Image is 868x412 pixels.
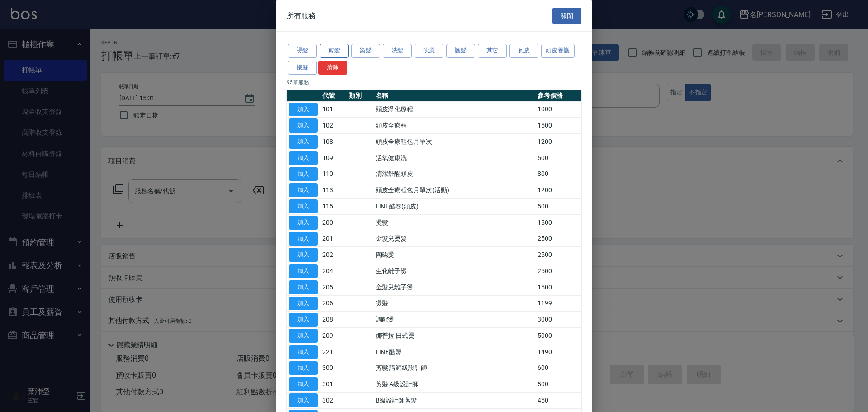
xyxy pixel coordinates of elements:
td: 燙髮 [373,214,535,231]
td: 頭皮全療程包月單次(活動) [373,182,535,198]
button: 染髮 [351,44,380,58]
td: 頭皮全療程 [373,117,535,133]
button: 加入 [289,296,318,310]
td: 301 [320,376,347,392]
button: 洗髮 [383,44,412,58]
td: 113 [320,182,347,198]
button: 加入 [289,167,318,181]
td: 調配燙 [373,311,535,327]
td: 娜普拉 日式燙 [373,327,535,344]
p: 95 筆服務 [287,78,581,86]
td: 101 [320,101,347,118]
button: 吹風 [415,44,443,58]
button: 剪髮 [320,44,349,58]
button: 頭皮養護 [541,44,575,58]
button: 清除 [318,60,347,74]
td: 金髮兒離子燙 [373,279,535,295]
button: 加入 [289,313,318,327]
th: 代號 [320,90,347,101]
button: 加入 [289,102,318,116]
button: 加入 [289,183,318,197]
td: 1000 [535,101,581,118]
th: 名稱 [373,90,535,101]
td: 1500 [535,214,581,231]
td: 205 [320,279,347,295]
button: 加入 [289,377,318,391]
td: 1200 [535,182,581,198]
td: 500 [535,150,581,166]
td: 1200 [535,133,581,150]
td: 115 [320,198,347,214]
td: 生化離子燙 [373,263,535,279]
td: 221 [320,344,347,360]
td: 209 [320,327,347,344]
span: 所有服務 [287,11,316,20]
td: LINE酷燙 [373,344,535,360]
td: 頭皮淨化療程 [373,101,535,118]
td: 202 [320,246,347,263]
td: 450 [535,392,581,408]
td: 206 [320,295,347,312]
td: 頭皮全療程包月單次 [373,133,535,150]
button: 加入 [289,199,318,213]
td: 活氧健康洗 [373,150,535,166]
td: LINE酷卷(頭皮) [373,198,535,214]
button: 加入 [289,393,318,407]
td: 102 [320,117,347,133]
td: 1500 [535,117,581,133]
td: 金髮兒燙髮 [373,231,535,247]
td: 2500 [535,263,581,279]
td: 500 [535,198,581,214]
td: B級設計師剪髮 [373,392,535,408]
td: 2500 [535,246,581,263]
td: 清潔舒醒頭皮 [373,166,535,182]
button: 接髮 [288,60,317,74]
button: 護髮 [446,44,475,58]
td: 300 [320,360,347,376]
button: 加入 [289,329,318,343]
td: 2500 [535,231,581,247]
button: 加入 [289,264,318,278]
button: 加入 [289,248,318,262]
button: 加入 [289,232,318,246]
th: 參考價格 [535,90,581,101]
td: 燙髮 [373,295,535,312]
td: 200 [320,214,347,231]
td: 剪髮 講師級設計師 [373,360,535,376]
button: 加入 [289,151,318,165]
button: 加入 [289,345,318,359]
button: 加入 [289,215,318,229]
td: 208 [320,311,347,327]
td: 109 [320,150,347,166]
td: 600 [535,360,581,376]
td: 陶磁燙 [373,246,535,263]
td: 110 [320,166,347,182]
td: 201 [320,231,347,247]
td: 800 [535,166,581,182]
button: 加入 [289,118,318,133]
td: 302 [320,392,347,408]
td: 5000 [535,327,581,344]
td: 500 [535,376,581,392]
button: 瓦皮 [509,44,538,58]
button: 關閉 [552,7,581,24]
button: 加入 [289,361,318,375]
td: 1199 [535,295,581,312]
td: 1490 [535,344,581,360]
button: 加入 [289,280,318,294]
td: 204 [320,263,347,279]
button: 燙髮 [288,44,317,58]
button: 加入 [289,135,318,149]
td: 剪髮 A級設計師 [373,376,535,392]
td: 1500 [535,279,581,295]
button: 其它 [478,44,507,58]
td: 3000 [535,311,581,327]
th: 類別 [347,90,373,101]
td: 108 [320,133,347,150]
